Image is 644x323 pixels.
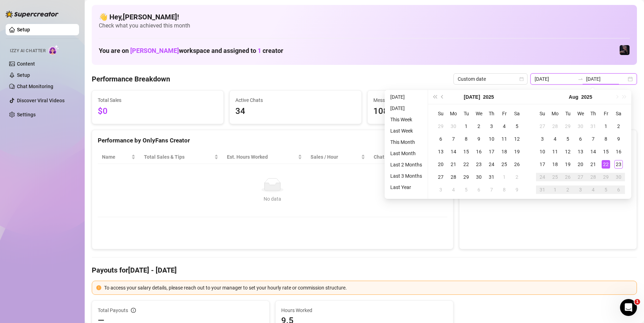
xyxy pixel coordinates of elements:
[487,185,496,194] div: 7
[576,147,585,156] div: 13
[387,115,425,124] li: This Week
[460,120,473,133] td: 2025-07-01
[387,172,425,180] li: Last 3 Months
[447,145,460,158] td: 2025-07-14
[513,185,521,194] div: 9
[98,136,447,145] div: Performance by OnlyFans Creator
[473,120,485,133] td: 2025-07-02
[281,306,447,314] span: Hours Worked
[614,173,623,181] div: 30
[48,45,59,55] img: AI Chatter
[387,138,425,146] li: This Month
[551,122,559,130] div: 28
[587,171,600,183] td: 2025-08-28
[589,173,597,181] div: 28
[449,160,458,169] div: 21
[551,173,559,181] div: 25
[387,183,425,191] li: Last Year
[105,195,440,203] div: No data
[131,308,136,313] span: info-circle
[387,127,425,135] li: Last Week
[17,112,36,117] a: Settings
[434,145,447,158] td: 2025-07-13
[511,120,523,133] td: 2025-07-05
[498,158,511,171] td: 2025-07-25
[485,107,498,120] th: Th
[513,122,521,130] div: 5
[92,265,637,275] h4: Payouts for [DATE] - [DATE]
[561,107,574,120] th: Tu
[500,173,508,181] div: 1
[589,147,597,156] div: 14
[485,171,498,183] td: 2025-07-31
[144,153,213,161] span: Total Sales & Tips
[447,107,460,120] th: Mo
[462,173,470,181] div: 29
[485,120,498,133] td: 2025-07-03
[586,75,626,83] input: End date
[437,173,445,181] div: 27
[447,133,460,145] td: 2025-07-07
[620,299,637,316] iframe: Intercom live chat
[587,183,600,196] td: 2025-09-04
[587,133,600,145] td: 2025-08-07
[574,158,587,171] td: 2025-08-20
[600,158,612,171] td: 2025-08-22
[458,74,523,84] span: Custom date
[311,153,360,161] span: Sales / Hour
[511,183,523,196] td: 2025-08-09
[387,149,425,158] li: Last Month
[462,185,470,194] div: 5
[475,147,483,156] div: 16
[564,147,572,156] div: 12
[561,158,574,171] td: 2025-08-19
[487,135,496,143] div: 10
[549,183,561,196] td: 2025-09-01
[578,76,583,82] span: to
[589,135,597,143] div: 7
[17,72,30,78] a: Setup
[612,133,625,145] td: 2025-08-09
[473,171,485,183] td: 2025-07-30
[475,160,483,169] div: 23
[602,147,610,156] div: 15
[535,75,575,83] input: Start date
[434,183,447,196] td: 2025-08-03
[439,90,446,104] button: Previous month (PageUp)
[561,183,574,196] td: 2025-09-02
[96,285,101,290] span: exclamation-circle
[306,150,369,164] th: Sales / Hour
[561,133,574,145] td: 2025-08-05
[574,133,587,145] td: 2025-08-06
[574,145,587,158] td: 2025-08-13
[369,150,447,164] th: Chat Conversion
[17,27,30,32] a: Setup
[434,133,447,145] td: 2025-07-06
[485,133,498,145] td: 2025-07-10
[587,107,600,120] th: Th
[498,183,511,196] td: 2025-08-08
[449,147,458,156] div: 14
[437,185,445,194] div: 3
[564,160,572,169] div: 19
[612,171,625,183] td: 2025-08-30
[498,145,511,158] td: 2025-07-18
[576,122,585,130] div: 30
[464,90,480,104] button: Choose a month
[387,104,425,112] li: [DATE]
[437,160,445,169] div: 20
[612,145,625,158] td: 2025-08-16
[485,145,498,158] td: 2025-07-17
[600,145,612,158] td: 2025-08-15
[602,173,610,181] div: 29
[587,158,600,171] td: 2025-08-21
[576,173,585,181] div: 27
[513,173,521,181] div: 2
[99,12,630,22] h4: 👋 Hey, [PERSON_NAME] !
[536,158,549,171] td: 2025-08-17
[581,90,592,104] button: Choose a year
[102,153,130,161] span: Name
[612,158,625,171] td: 2025-08-23
[511,171,523,183] td: 2025-08-02
[589,160,597,169] div: 21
